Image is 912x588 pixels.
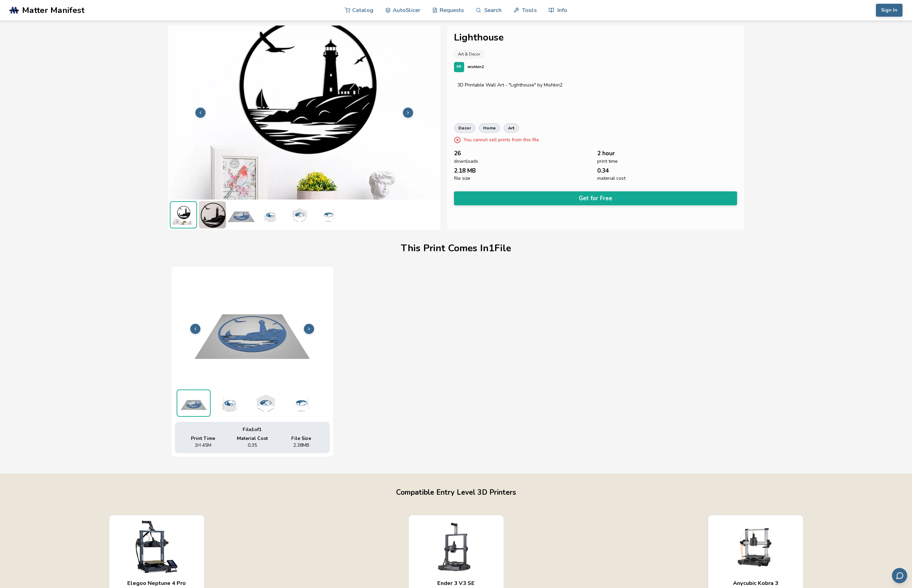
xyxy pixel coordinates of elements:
button: Send feedback via email [892,568,907,583]
span: Material Cost [237,436,268,441]
img: 1_3D_Dimensions [284,390,318,417]
a: Art & Decor [454,50,484,59]
img: 1_3D_Dimensions [212,390,246,417]
span: Matter Manifest [22,5,84,15]
span: 2 hour [597,150,615,157]
img: 1_3D_Dimensions [248,390,282,417]
img: 1_Print_Preview [228,201,255,228]
span: downloads [454,159,478,164]
span: 0.34 [597,168,609,174]
div: 3D Printable Wall Art - "Lighthouse" by Mishkin2 [457,82,734,88]
span: 1H 45M [195,443,211,448]
span: File Size [291,436,311,441]
h2: Compatible Entry Level 3D Printers [7,487,905,498]
img: 1_3D_Dimensions [257,201,284,228]
span: Print Time [191,436,215,441]
span: 26 [454,150,461,157]
h1: This Print Comes In 1 File [401,243,511,254]
img: 1_Print_Preview [177,390,210,416]
img: 1_3D_Dimensions [286,201,313,228]
h3: Anycubic Kobra 3 [733,580,778,587]
span: 0.35 [248,443,257,448]
img: 1_3D_Dimensions [314,201,342,228]
p: You cannot sell prints from this file [463,136,539,143]
a: home [479,123,500,133]
span: file size [454,176,470,181]
h3: Elegoo Neptune 4 Pro [127,580,186,587]
p: mishkin2 [468,63,484,70]
span: material cost [597,176,625,181]
img: Ender 3 V3 SE [421,520,491,573]
img: Elegoo Neptune 4 Pro [121,520,192,573]
h3: Ender 3 V3 SE [437,580,475,587]
a: decor [454,123,475,133]
span: 2.38 MB [293,443,309,448]
h1: Lighthouse [454,32,737,43]
button: Get for Free [454,191,737,205]
a: art [504,123,519,133]
button: Sign In [876,4,902,17]
img: Anycubic Kobra 3 [720,520,791,573]
span: 2.18 MB [454,168,476,174]
div: File 1 of 1 [180,427,325,432]
span: print time [597,159,618,164]
span: MI [457,65,461,69]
